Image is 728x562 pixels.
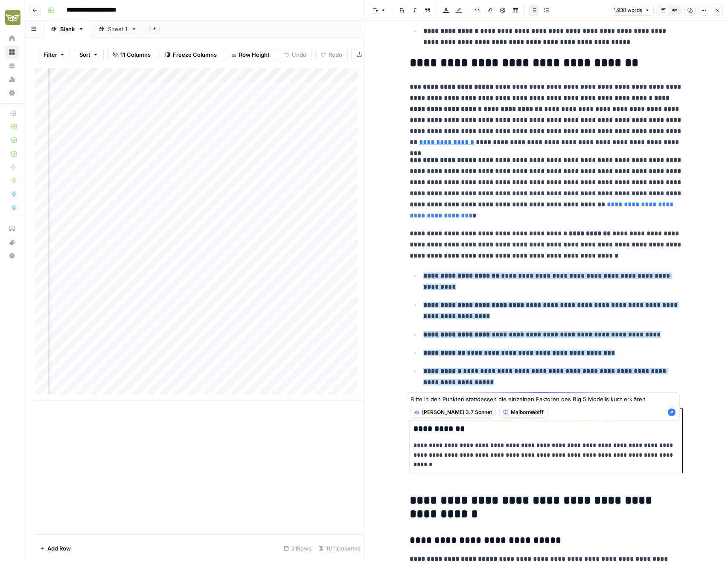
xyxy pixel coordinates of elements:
[60,25,75,33] div: Blank
[107,48,156,61] button: 11 Columns
[279,48,312,61] button: Undo
[44,20,91,38] a: Blank
[511,408,544,416] span: MaibornWolff
[47,544,71,553] span: Add Row
[173,50,217,59] span: Freeze Columns
[411,407,496,418] button: [PERSON_NAME] 3.7 Sonnet
[79,50,90,59] span: Sort
[422,408,492,416] span: [PERSON_NAME] 3.7 Sonnet
[614,6,642,14] span: 1.938 words
[280,542,315,555] div: 21 Rows
[5,72,19,86] a: Usage
[5,249,19,263] button: Help + Support
[411,395,676,403] textarea: Bitte in den Punkten stattdessen die einzelnen Faktoren des Big 5 Modells kurz erklären
[74,48,104,61] button: Sort
[5,45,19,59] a: Browse
[292,50,306,59] span: Undo
[499,407,547,418] button: MaibornWolff
[160,48,222,61] button: Freeze Columns
[5,10,20,25] img: Evergreen Media Logo
[315,542,364,555] div: 11/11 Columns
[5,59,19,72] a: Your Data
[610,5,654,16] button: 1.938 words
[108,25,128,33] div: Sheet 1
[35,542,76,555] button: Add Row
[5,222,19,235] a: AirOps Academy
[315,48,348,61] button: Redo
[226,48,275,61] button: Row Height
[5,86,19,100] a: Settings
[38,48,70,61] button: Filter
[329,50,342,59] span: Redo
[6,236,18,249] div: What's new?
[120,50,151,59] span: 11 Columns
[239,50,270,59] span: Row Height
[5,7,19,28] button: Workspace: Evergreen Media
[91,20,144,38] a: Sheet 1
[5,32,19,45] a: Home
[5,235,19,249] button: What's new?
[44,50,57,59] span: Filter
